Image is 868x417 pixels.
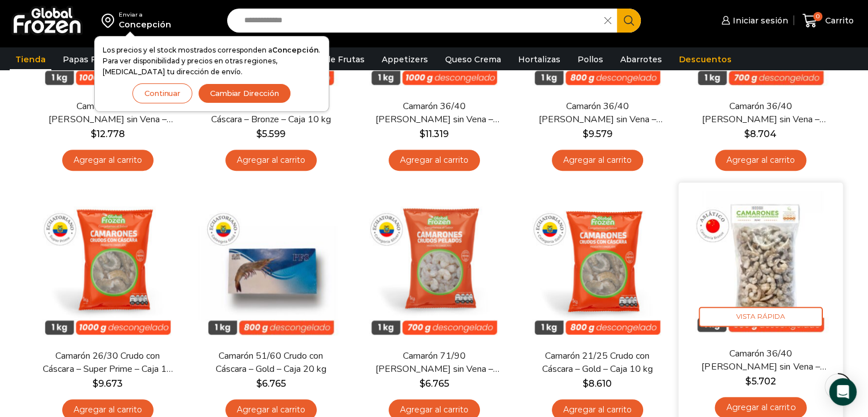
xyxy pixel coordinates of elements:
a: Camarón 36/40 Crudo con Cáscara – Bronze – Caja 10 kg [205,100,336,126]
p: Los precios y el stock mostrados corresponden a . Para ver disponibilidad y precios en otras regi... [103,45,321,78]
a: Descuentos [673,49,737,70]
a: Hortalizas [512,49,566,70]
a: Camarón 26/30 Crudo con Cáscara – Super Prime – Caja 10 kg [42,350,173,376]
div: Concepción [119,19,171,30]
a: 0 Carrito [800,7,857,34]
span: $ [744,129,750,139]
span: Vista Rápida [699,307,822,327]
div: Open Intercom Messenger [829,378,857,406]
bdi: 6.765 [256,378,286,389]
a: Camarón 36/40 [PERSON_NAME] sin Vena – Super Prime – Caja 10 kg [368,100,499,126]
span: $ [419,378,425,389]
bdi: 5.702 [745,376,776,387]
span: $ [745,376,751,387]
a: Camarón 36/40 [PERSON_NAME] sin Vena – Gold – Caja 10 kg [531,100,663,126]
span: $ [583,378,588,389]
a: Abarrotes [615,49,668,70]
span: Carrito [822,15,854,26]
bdi: 9.579 [583,129,612,139]
a: Pollos [572,49,609,70]
a: Camarón 26/30 [PERSON_NAME] sin Vena – Super Prime – Caja 10 kg [42,100,173,126]
a: Camarón 36/40 [PERSON_NAME] sin Vena – Silver – Caja 10 kg [695,100,826,126]
strong: Concepción [272,46,318,54]
a: Agregar al carrito: “Camarón 36/40 Crudo Pelado sin Vena - Super Prime - Caja 10 kg” [389,150,480,171]
a: Iniciar sesión [718,9,788,32]
button: Continuar [132,83,192,103]
bdi: 11.319 [419,129,449,139]
span: $ [92,378,98,389]
a: Agregar al carrito: “Camarón 26/30 Crudo Pelado sin Vena - Super Prime - Caja 10 kg” [62,150,154,171]
a: Camarón 21/25 Crudo con Cáscara – Gold – Caja 10 kg [531,350,663,376]
span: $ [91,129,96,139]
span: 0 [813,12,822,21]
a: Agregar al carrito: “Camarón 36/40 Crudo con Cáscara - Bronze - Caja 10 kg” [225,150,317,171]
span: $ [256,378,262,389]
bdi: 8.704 [744,129,777,139]
img: address-field-icon.svg [102,11,119,30]
bdi: 9.673 [92,378,123,389]
span: $ [419,129,425,139]
a: Camarón 36/40 [PERSON_NAME] sin Vena – Bronze – Caja 10 kg [694,347,826,374]
button: Search button [617,9,641,33]
a: Appetizers [376,49,434,70]
bdi: 5.599 [256,129,285,139]
bdi: 6.765 [419,378,449,389]
a: Queso Crema [439,49,507,70]
div: Enviar a [119,11,171,19]
a: Tienda [10,49,51,70]
a: Agregar al carrito: “Camarón 36/40 Crudo Pelado sin Vena - Gold - Caja 10 kg” [552,150,643,171]
a: Papas Fritas [57,49,120,70]
a: Pulpa de Frutas [293,49,370,70]
span: $ [583,129,588,139]
span: $ [256,129,262,139]
a: Camarón 51/60 Crudo con Cáscara – Gold – Caja 20 kg [205,350,336,376]
button: Cambiar Dirección [198,83,291,103]
bdi: 12.778 [91,129,125,139]
a: Agregar al carrito: “Camarón 36/40 Crudo Pelado sin Vena - Silver - Caja 10 kg” [715,150,806,171]
bdi: 8.610 [583,378,612,389]
a: Camarón 71/90 [PERSON_NAME] sin Vena – Silver – Caja 10 kg [368,350,499,376]
span: Iniciar sesión [730,15,788,26]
